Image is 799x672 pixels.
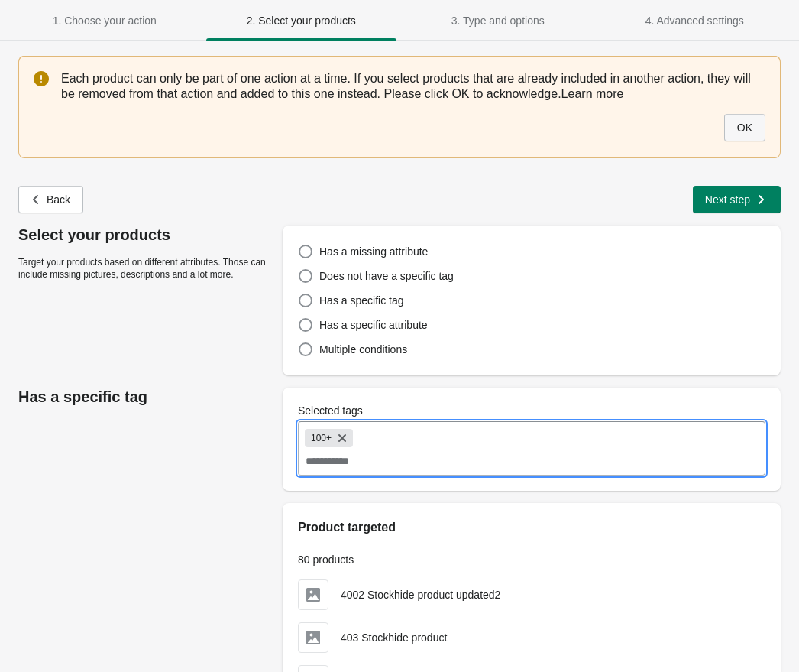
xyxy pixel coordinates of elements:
[18,186,83,213] button: Back
[18,226,267,244] p: Select your products
[311,429,332,447] span: 100+
[693,186,781,213] button: Next step
[247,15,356,27] span: 2. Select your products
[298,552,765,567] p: 80 products
[319,245,428,258] span: Has a missing attribute
[319,294,404,307] span: Has a specific tag
[319,319,428,331] span: Has a specific attribute
[61,71,765,102] p: Each product can only be part of one action at a time. If you select products that are already in...
[341,589,500,601] span: 4002 Stockhide product updated2
[645,15,744,27] span: 4. Advanced settings
[18,256,267,281] p: Target your products based on different attributes. Those can include missing pictures, descripti...
[53,15,157,27] span: 1. Choose your action
[298,404,363,417] span: Selected tags
[335,430,350,446] button: Remove 100+
[319,343,407,355] span: Multiple conditions
[561,87,624,100] a: Learn more
[47,193,70,206] span: Back
[319,270,454,282] span: Does not have a specific tag
[724,114,765,141] button: OK
[737,122,752,134] span: OK
[18,388,267,406] p: Has a specific tag
[341,631,447,644] span: 403 Stockhide product
[451,15,545,27] span: 3. Type and options
[298,518,765,537] h2: Product targeted
[705,193,750,206] span: Next step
